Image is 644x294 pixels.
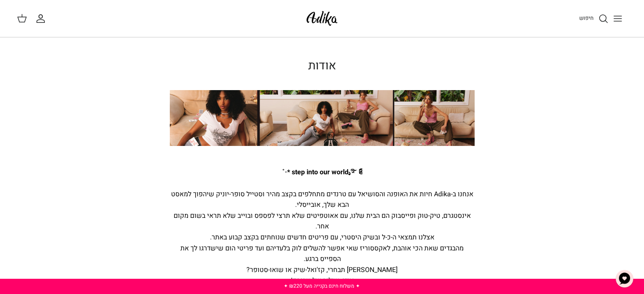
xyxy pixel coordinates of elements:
[579,14,608,24] a: חיפוש
[304,8,340,28] img: Adika IL
[579,14,594,22] span: חיפוש
[612,266,637,291] button: צ'אט
[170,59,475,73] h1: אודות
[282,167,362,177] strong: step into our world ೃ࿐ ༊ *·˚
[608,9,627,28] button: Toggle menu
[284,282,360,290] a: ✦ משלוח חינם בקנייה מעל ₪220 ✦
[36,14,49,24] a: החשבון שלי
[170,178,475,286] div: אנחנו ב-Adika חיות את האופנה והסושיאל עם טרנדים מתחלפים בקצב מהיר וסטייל סופר-יוניק שיהפוך למאסט ...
